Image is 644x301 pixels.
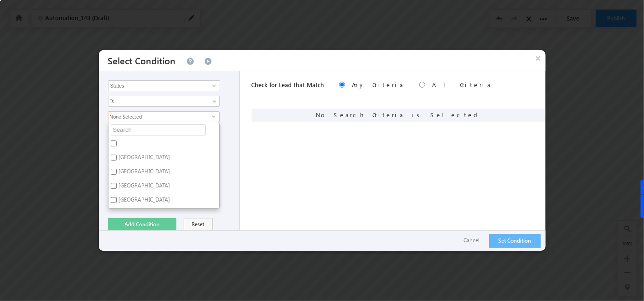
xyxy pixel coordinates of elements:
div: No Search Criteria is Selected [252,109,546,122]
label: [GEOGRAPHIC_DATA] [108,152,180,166]
button: Add Condition [108,218,176,231]
label: [GEOGRAPHIC_DATA] [108,194,180,208]
input: [GEOGRAPHIC_DATA] [111,155,117,161]
label: Any Criteria [352,81,405,88]
button: Reset [184,218,213,231]
a: Is [108,96,220,107]
button: Set Condition [489,234,541,248]
input: [GEOGRAPHIC_DATA] [111,197,117,203]
h3: Select Condition [108,50,176,71]
label: [GEOGRAPHIC_DATA] [108,180,180,194]
label: [GEOGRAPHIC_DATA] [108,166,180,180]
span: Is [108,97,207,105]
input: [GEOGRAPHIC_DATA] [111,183,117,189]
span: None Selected [108,112,212,122]
input: Type to Search [108,80,220,91]
label: All Criteria [433,81,492,88]
span: Check for Lead that Match [252,81,325,88]
input: [GEOGRAPHIC_DATA] [111,169,117,175]
span: select [212,114,219,118]
div: None Selected [108,111,220,122]
button: × [531,50,546,66]
input: Search [111,125,206,135]
a: Show All Items [207,81,219,90]
button: Cancel [455,234,489,247]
